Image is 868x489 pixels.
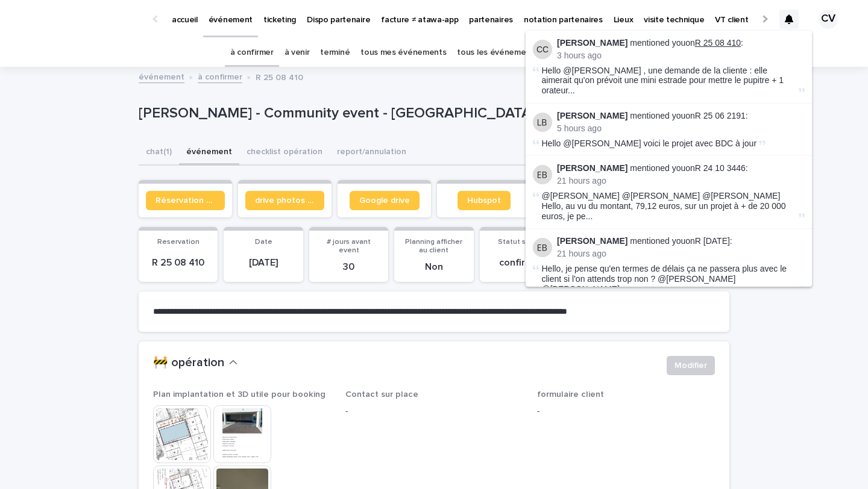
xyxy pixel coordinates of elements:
p: 30 [316,261,381,273]
a: à venir [285,39,310,67]
span: Hello @[PERSON_NAME] voici le projet avec BDC à jour [542,139,757,148]
span: Contact sur place [345,390,418,399]
span: Plan implantation et 3D utile pour booking [153,390,325,399]
p: mentioned you on : [557,236,805,246]
span: # jours avant event [327,238,371,254]
a: R [DATE] [695,236,730,246]
span: Hello @[PERSON_NAME] , une demande de la cliente : elle aimerait qu'on prévoit une mini estrade p... [542,66,796,96]
p: mentioned you on : [557,111,805,121]
img: Lucas Baron [533,113,552,132]
span: Hubspot [467,196,501,205]
span: Hello, je pense qu'en termes de délais ça ne passera plus avec le client si l'on attends trop non... [542,264,787,294]
p: - [537,405,715,418]
span: Reservation [157,238,200,246]
a: événement [139,69,184,83]
h2: 🚧 opération [153,356,224,370]
p: 21 hours ago [557,249,805,259]
a: drive photos coordinateur [245,191,324,210]
strong: [PERSON_NAME] [557,236,627,246]
span: Google drive [359,196,410,205]
p: 21 hours ago [557,176,805,186]
p: confirmé [487,257,552,269]
strong: [PERSON_NAME] [557,111,627,120]
span: Planning afficher au client [405,238,462,254]
strong: [PERSON_NAME] [557,163,627,173]
a: Google drive [350,191,420,210]
p: R 25 08 410 [146,257,210,269]
a: R 25 08 410 [695,38,741,48]
button: 🚧 opération [153,356,237,370]
span: Date [255,238,272,246]
p: - [345,405,523,418]
button: checklist opération [239,140,330,166]
p: R 25 08 410 [256,70,303,83]
a: R 24 10 3446 [695,163,746,173]
button: Modifier [667,356,715,375]
a: tous les événements ATAWA [457,39,566,67]
p: mentioned you on : [557,163,805,173]
span: Statut sales [498,238,540,246]
p: [DATE] [231,257,295,269]
span: @[PERSON_NAME] @[PERSON_NAME] @[PERSON_NAME] Hello, au vu du montant, 79,12 euros, sur un projet ... [542,191,796,221]
span: drive photos coordinateur [255,196,315,205]
span: Réservation client [156,196,215,205]
img: Esteban Bolanos [533,165,552,184]
img: Ls34BcGeRexTGTNfXpUC [24,7,141,31]
a: R 25 06 2191 [695,111,746,120]
a: tous mes événements [360,39,446,67]
p: [PERSON_NAME] - Community event - [GEOGRAPHIC_DATA] [139,105,636,122]
a: à confirmer [198,69,242,83]
p: 3 hours ago [557,51,805,61]
p: Non [401,261,466,273]
button: événement [179,140,239,166]
span: formulaire client [537,390,604,399]
p: mentioned you on : [557,38,805,48]
a: Hubspot [458,191,511,210]
a: à confirmer [230,39,274,67]
strong: [PERSON_NAME] [557,38,627,48]
img: Esteban Bolanos [533,238,552,257]
a: terminé [320,39,350,67]
div: CV [819,10,838,29]
p: 5 hours ago [557,123,805,134]
button: report/annulation [330,140,414,166]
img: Cédric Corbin [533,40,552,59]
span: Modifier [675,360,707,372]
a: Réservation client [146,191,225,210]
button: chat (1) [139,140,179,166]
